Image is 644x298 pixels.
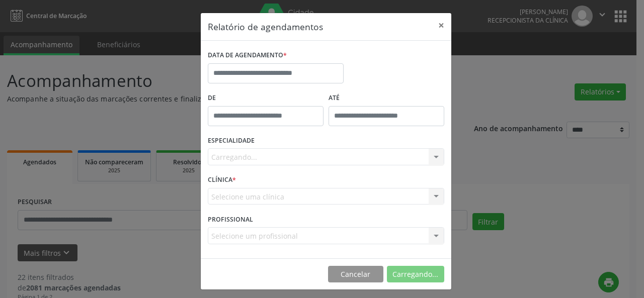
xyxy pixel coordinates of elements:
button: Close [431,13,451,38]
button: Carregando... [387,266,444,283]
label: DATA DE AGENDAMENTO [208,48,287,63]
label: CLÍNICA [208,172,236,188]
label: ESPECIALIDADE [208,133,255,149]
label: ATÉ [329,90,444,106]
label: De [208,90,324,106]
h5: Relatório de agendamentos [208,20,323,33]
label: PROFISSIONAL [208,212,253,227]
button: Cancelar [328,266,383,283]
